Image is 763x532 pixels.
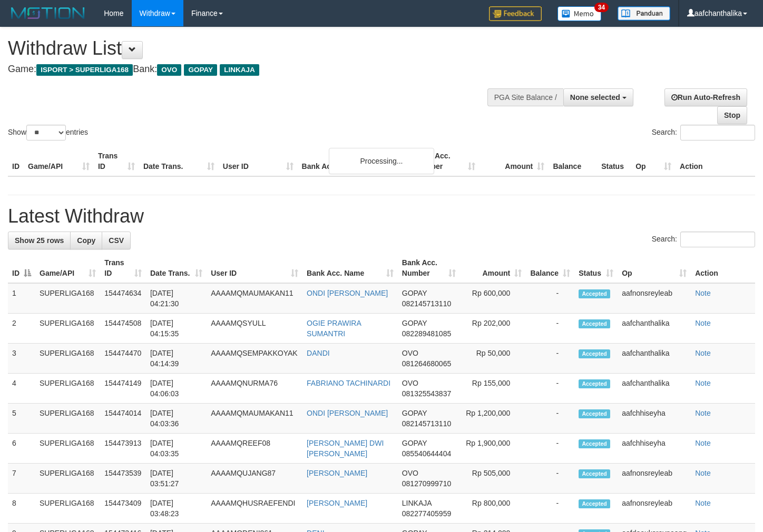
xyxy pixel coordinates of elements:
th: ID: activate to sort column descending [8,253,35,283]
a: ONDI [PERSON_NAME] [307,289,388,297]
span: Copy 082145713110 to clipboard [402,419,451,428]
a: Note [695,349,711,357]
td: [DATE] 04:03:36 [146,404,207,434]
th: Bank Acc. Number: activate to sort column ascending [398,253,460,283]
td: AAAAMQMAUMAKAN11 [207,283,302,314]
span: Accepted [579,409,610,418]
a: Note [695,409,711,417]
td: - [526,374,574,404]
th: Game/API: activate to sort column ascending [35,253,100,283]
td: SUPERLIGA168 [35,464,100,494]
a: [PERSON_NAME] [307,469,367,477]
td: AAAAMQSEMPAKKOYAK [207,344,302,374]
td: SUPERLIGA168 [35,434,100,464]
td: - [526,283,574,314]
img: MOTION_logo.png [8,5,88,21]
label: Search: [652,232,755,247]
a: Copy [70,232,102,249]
td: SUPERLIGA168 [35,283,100,314]
span: Copy 085540644404 to clipboard [402,449,451,458]
th: Bank Acc. Name [298,146,411,176]
td: Rp 1,200,000 [460,404,526,434]
td: SUPERLIGA168 [35,494,100,524]
span: GOPAY [402,319,427,327]
span: Accepted [579,439,610,448]
a: Note [695,379,711,387]
a: Note [695,439,711,447]
th: Game/API [24,146,94,176]
td: 154473409 [100,494,146,524]
th: Amount [480,146,549,176]
span: OVO [402,469,418,477]
td: 2 [8,314,35,344]
td: - [526,464,574,494]
td: [DATE] 04:03:35 [146,434,207,464]
td: 7 [8,464,35,494]
a: CSV [102,232,131,249]
span: Copy 082277405959 to clipboard [402,509,451,518]
th: User ID [219,146,298,176]
span: Show 25 rows [15,236,64,245]
img: Button%20Memo.svg [557,6,602,21]
td: 154474470 [100,344,146,374]
td: aafchhiseyha [618,434,691,464]
span: None selected [570,93,620,102]
td: SUPERLIGA168 [35,344,100,374]
td: 154474014 [100,404,146,434]
span: GOPAY [402,409,427,417]
th: Date Trans.: activate to sort column ascending [146,253,207,283]
img: panduan.png [618,6,670,21]
td: aafnonsreyleab [618,464,691,494]
td: Rp 155,000 [460,374,526,404]
span: LINKAJA [220,64,259,76]
td: SUPERLIGA168 [35,314,100,344]
input: Search: [680,232,755,247]
a: [PERSON_NAME] DWI [PERSON_NAME] [307,439,384,458]
h1: Latest Withdraw [8,206,755,227]
td: Rp 1,900,000 [460,434,526,464]
a: Stop [717,106,747,124]
td: AAAAMQREEF08 [207,434,302,464]
td: AAAAMQHUSRAEFENDI [207,494,302,524]
td: AAAAMQMAUMAKAN11 [207,404,302,434]
th: ID [8,146,24,176]
th: User ID: activate to sort column ascending [207,253,302,283]
a: Note [695,499,711,507]
span: GOPAY [402,439,427,447]
input: Search: [680,125,755,140]
a: OGIE PRAWIRA SUMANTRI [307,319,361,338]
td: - [526,344,574,374]
span: Accepted [579,499,610,508]
td: 3 [8,344,35,374]
span: Copy 081325543837 to clipboard [402,389,451,398]
th: Status [597,146,631,176]
span: Accepted [579,349,610,358]
a: ONDI [PERSON_NAME] [307,409,388,417]
th: Action [691,253,755,283]
span: Copy [77,236,95,245]
td: aafchanthalika [618,344,691,374]
span: LINKAJA [402,499,432,507]
td: SUPERLIGA168 [35,404,100,434]
td: 6 [8,434,35,464]
span: GOPAY [184,64,217,76]
button: None selected [563,88,633,106]
span: CSV [109,236,124,245]
th: Action [676,146,755,176]
span: Accepted [579,379,610,388]
th: Op [631,146,676,176]
a: DANDI [307,349,330,357]
td: - [526,314,574,344]
td: SUPERLIGA168 [35,374,100,404]
span: Copy 082289481085 to clipboard [402,329,451,338]
span: GOPAY [402,289,427,297]
span: Copy 081270999710 to clipboard [402,479,451,488]
span: OVO [402,379,418,387]
td: [DATE] 03:48:23 [146,494,207,524]
select: Showentries [26,125,66,140]
a: [PERSON_NAME] [307,499,367,507]
td: 5 [8,404,35,434]
a: Note [695,469,711,477]
th: Status: activate to sort column ascending [574,253,618,283]
td: [DATE] 03:51:27 [146,464,207,494]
